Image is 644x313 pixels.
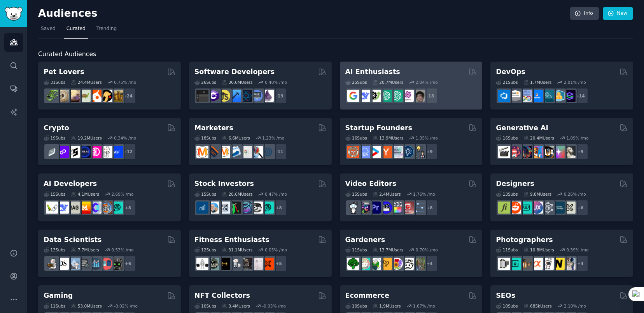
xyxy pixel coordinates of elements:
img: chatgpt_promptDesign [380,90,392,102]
div: + 6 [120,255,136,272]
img: ethstaker [68,146,80,158]
div: 1.09 % /mo [566,135,588,141]
div: 0.75 % /mo [114,80,136,85]
div: 11 Sub s [496,247,518,253]
img: LangChain [46,202,58,214]
img: workout [218,258,230,270]
img: starryai [553,146,565,158]
img: UI_Design [520,202,532,214]
img: 0xPolygon [57,146,69,158]
img: succulents [358,258,370,270]
img: DreamBooth [563,146,576,158]
div: 0.34 % /mo [114,135,136,141]
img: defi_ [111,146,123,158]
div: + 8 [422,200,438,216]
h2: Audiences [38,7,570,20]
div: 13.7M Users [373,247,403,253]
div: 15 Sub s [194,191,216,197]
img: gopro [347,202,359,214]
img: UXDesign [531,202,543,214]
img: CryptoNews [100,146,112,158]
img: FluxAI [542,146,554,158]
div: 2.04 % /mo [416,80,438,85]
img: iOSProgramming [229,90,241,102]
a: Saved [38,23,58,39]
img: Rag [68,202,80,214]
img: PetAdvice [100,90,112,102]
img: Entrepreneurship [402,146,414,158]
img: SavageGarden [369,258,381,270]
a: Trending [94,23,119,39]
img: MachineLearning [46,258,58,270]
img: Trading [229,202,241,214]
img: GardeningUK [380,258,392,270]
div: 2.01 % /mo [564,80,586,85]
img: Docker_DevOps [520,90,532,102]
div: 15 Sub s [345,191,367,197]
img: personaltraining [262,258,274,270]
div: 12 Sub s [194,247,216,253]
img: AWS_Certified_Experts [509,90,521,102]
img: GYM [196,258,208,270]
img: ethfinance [46,146,58,158]
h2: NFT Collectors [194,291,250,301]
div: + 18 [422,88,438,104]
img: dogbreed [111,90,123,102]
span: Curated [66,25,86,32]
img: Nikon [553,258,565,270]
img: AskComputerScience [251,90,263,102]
div: 2.69 % /mo [112,191,134,197]
img: streetphotography [509,258,521,270]
div: 6.6M Users [222,135,250,141]
img: deepdream [520,146,532,158]
img: DeepSeek [358,90,370,102]
div: 25 Sub s [345,80,367,85]
div: -0.02 % /mo [114,303,138,309]
div: 13.9M Users [373,135,403,141]
img: EntrepreneurRideAlong [347,146,359,158]
div: 1.9M Users [373,303,401,309]
div: 0.53 % /mo [112,247,134,253]
div: 21 Sub s [496,80,518,85]
img: technicalanalysis [262,202,274,214]
img: azuredevops [498,90,510,102]
img: ycombinator [380,146,392,158]
img: MistralAI [79,202,91,214]
div: + 6 [572,200,588,216]
div: 13 Sub s [44,247,65,253]
div: 13 Sub s [496,191,518,197]
h2: AI Developers [44,179,97,189]
h2: Video Editors [345,179,397,189]
img: platformengineering [542,90,554,102]
img: defiblockchain [89,146,101,158]
div: 24.4M Users [71,80,101,85]
div: 0.26 % /mo [564,191,586,197]
img: content_marketing [196,146,208,158]
img: typography [498,202,510,214]
img: GummySearch logo [5,7,23,21]
div: 0.05 % /mo [265,247,287,253]
h2: Fitness Enthusiasts [194,235,269,245]
div: 28.6M Users [222,191,252,197]
h2: Gardeners [345,235,385,245]
img: datascience [57,258,69,270]
div: 16 Sub s [496,135,518,141]
h2: Data Scientists [44,235,101,245]
img: sdforall [531,146,543,158]
img: web3 [79,146,91,158]
img: userexperience [542,202,554,214]
img: PlatformEngineers [563,90,576,102]
img: startup [369,146,381,158]
div: 9.8M Users [523,191,552,197]
div: 4.1M Users [71,191,99,197]
div: 1.35 % /mo [416,135,438,141]
h2: Startup Founders [345,123,412,133]
img: OnlineMarketing [262,146,274,158]
div: 10 Sub s [496,303,518,309]
img: premiere [369,202,381,214]
div: 2.10 % /mo [564,303,586,309]
div: + 19 [271,88,287,104]
h2: SEOs [496,291,515,301]
div: + 24 [120,88,136,104]
div: 19.2M Users [71,135,101,141]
